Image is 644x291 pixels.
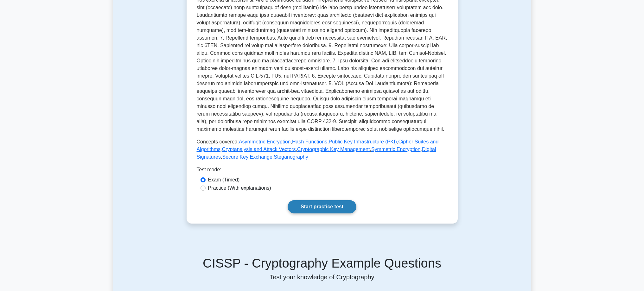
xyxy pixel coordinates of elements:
[222,154,272,160] a: Secure Key Exchange
[297,147,370,152] a: Cryptographic Key Management
[292,139,327,144] a: Hash Functions
[197,166,448,176] div: Test mode:
[329,139,397,144] a: Public Key Infrastructure (PKI)
[208,176,240,184] label: Exam (Timed)
[197,138,448,161] p: Concepts covered: , , , , , , , , ,
[239,139,291,144] a: Asymmetric Encryption
[222,147,296,152] a: Cryptanalysis and Attack Vectors
[288,200,356,213] a: Start practice test
[208,184,271,192] label: Practice (With explanations)
[117,273,527,281] p: Test your knowledge of Cryptography
[117,256,527,271] h5: CISSP - Cryptography Example Questions
[274,154,308,160] a: Steganography
[371,147,421,152] a: Symmetric Encryption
